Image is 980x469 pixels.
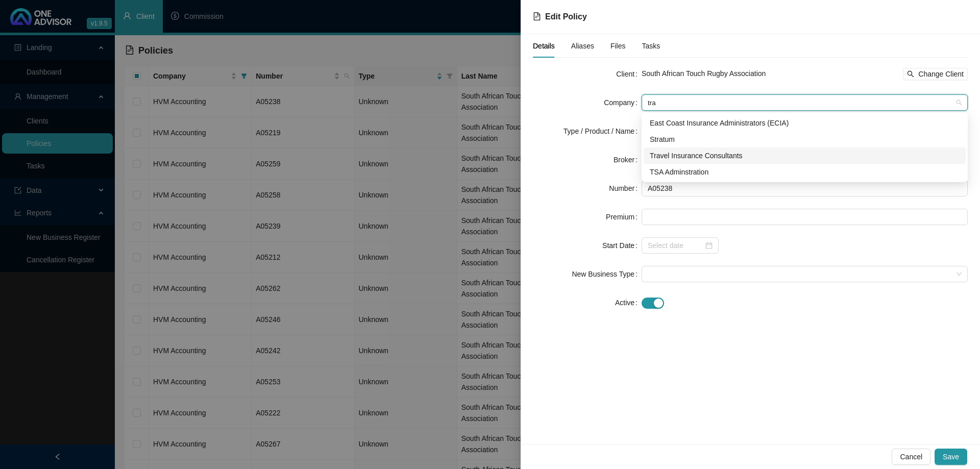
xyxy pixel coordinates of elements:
[650,134,960,145] div: Stratum
[935,449,967,465] button: Save
[918,68,964,80] span: Change Client
[642,42,660,50] span: Tasks
[563,123,642,139] label: Type / Product / Name
[644,164,966,180] div: TSA Adminstration
[604,94,642,111] label: Company
[650,117,960,129] div: East Coast Insurance Administrators (ECIA)
[571,42,594,50] span: Aliases
[642,69,766,78] span: South African Touch Rugby Association
[533,42,555,50] span: Details
[650,150,960,161] div: Travel Insurance Consultants
[533,12,541,20] span: file-text
[644,131,966,147] div: Stratum
[648,240,703,251] input: Select date
[606,209,642,225] label: Premium
[907,70,914,78] span: search
[892,449,930,465] button: Cancel
[650,166,960,178] div: TSA Adminstration
[610,42,626,50] span: Files
[616,66,642,82] label: Client
[644,147,966,164] div: Travel Insurance Consultants
[614,152,642,168] label: Broker
[545,12,587,21] span: Edit Policy
[615,294,642,311] label: Active
[609,180,642,196] label: Number
[943,451,959,462] span: Save
[602,237,642,254] label: Start Date
[572,266,642,282] label: New Business Type
[903,68,968,80] button: Change Client
[644,115,966,131] div: East Coast Insurance Administrators (ECIA)
[900,451,922,462] span: Cancel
